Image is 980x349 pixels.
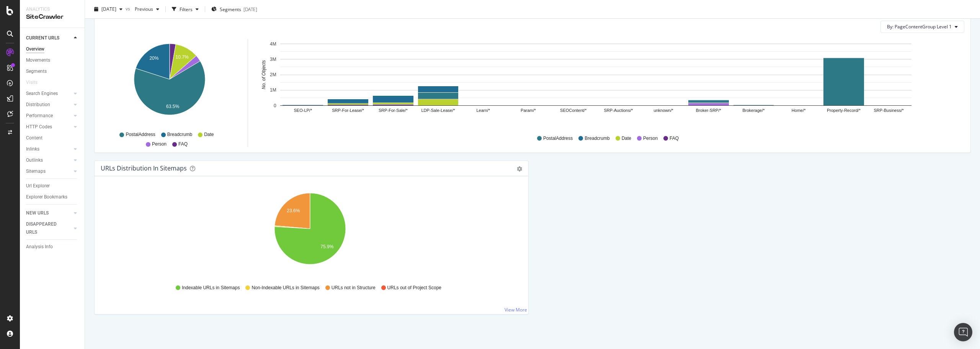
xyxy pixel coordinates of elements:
[332,108,364,113] text: SRP-For-Lease/*
[476,108,490,113] text: Learn/*
[152,141,167,147] span: Person
[543,135,573,142] span: PostalAddress
[26,220,72,236] a: DISAPPEARED URLS
[26,101,50,109] div: Distribution
[26,243,53,251] div: Analysis Info
[270,87,276,93] text: 1M
[26,243,79,251] a: Analysis Info
[387,285,441,291] span: URLs out of Project Scope
[204,131,214,138] span: Date
[176,54,189,60] text: 10.7%
[742,108,765,113] text: Brokerage/*
[126,131,155,138] span: PostalAddress
[270,57,276,62] text: 3M
[26,56,50,64] div: Movements
[26,67,47,75] div: Segments
[26,167,72,175] a: Sitemaps
[287,208,300,213] text: 23.6%
[220,6,241,12] span: Segments
[26,79,45,87] a: Visits
[26,182,50,190] div: Url Explorer
[26,6,78,13] div: Analytics
[101,188,519,277] svg: A chart.
[26,34,72,42] a: CURRENT URLS
[26,112,72,120] a: Performance
[167,131,192,138] span: Breadcrumb
[26,45,44,53] div: Overview
[26,145,72,153] a: Inlinks
[26,45,79,53] a: Overview
[270,41,276,47] text: 4M
[827,108,861,113] text: Property-Record/*
[257,39,959,128] svg: A chart.
[166,104,179,109] text: 63.5%
[332,285,376,291] span: URLs not in Structure
[26,90,58,98] div: Search Engines
[696,108,722,113] text: Broker-SRP/*
[26,112,53,120] div: Performance
[26,123,72,131] a: HTTP Codes
[26,156,72,164] a: Outlinks
[622,135,631,142] span: Date
[26,67,79,75] a: Segments
[26,182,79,190] a: Url Explorer
[26,101,72,109] a: Distribution
[26,13,78,21] div: SiteCrawler
[653,108,673,113] text: unknown/*
[243,6,257,12] div: [DATE]
[874,108,904,113] text: SRP-Business/*
[670,135,679,142] span: FAQ
[270,72,276,77] text: 2M
[182,285,240,291] span: Indexable URLs in Sitemaps
[887,23,952,30] span: By: PageContentGroup Level 1
[149,56,158,61] text: 20%
[261,60,266,89] text: No. of Objects
[126,5,132,11] span: vs
[585,135,609,142] span: Breadcrumb
[180,6,193,12] div: Filters
[132,3,162,15] button: Previous
[252,285,319,291] span: Non-Indexable URLs in Sitemaps
[521,108,536,113] text: Param/*
[169,3,202,15] button: Filters
[26,193,67,201] div: Explorer Bookmarks
[26,134,42,142] div: Content
[26,145,39,153] div: Inlinks
[421,108,455,113] text: LDP-Sale-Lease/*
[178,141,188,147] span: FAQ
[954,323,972,341] div: Open Intercom Messenger
[517,166,522,172] div: gear
[294,108,312,113] text: SEO-LP/*
[26,56,79,64] a: Movements
[101,164,187,172] div: URLs Distribution in Sitemaps
[26,79,38,87] div: Visits
[604,108,633,113] text: SRP-Auctions/*
[91,3,126,15] button: [DATE]
[26,134,79,142] a: Content
[379,108,408,113] text: SRP-For-Sale/*
[26,167,46,175] div: Sitemaps
[26,209,72,217] a: NEW URLS
[208,3,260,15] button: Segments[DATE]
[26,209,49,217] div: NEW URLS
[643,135,658,142] span: Person
[26,220,65,236] div: DISAPPEARED URLS
[792,108,806,113] text: Home/*
[26,156,43,164] div: Outlinks
[320,244,333,249] text: 75.9%
[274,103,276,108] text: 0
[132,6,153,12] span: Previous
[505,306,527,313] a: View More
[560,108,587,113] text: SEOContent/*
[880,21,964,33] button: By: PageContentGroup Level 1
[101,6,116,12] span: 2025 Sep. 15th
[26,123,52,131] div: HTTP Codes
[26,193,79,201] a: Explorer Bookmarks
[103,39,237,128] svg: A chart.
[26,34,59,42] div: CURRENT URLS
[26,90,72,98] a: Search Engines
